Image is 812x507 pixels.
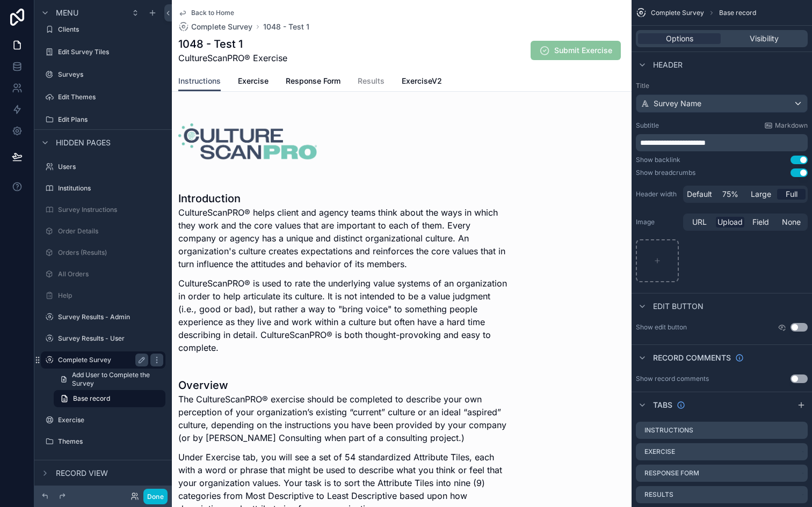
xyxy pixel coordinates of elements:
[41,244,165,261] a: Orders (Results)
[58,437,163,446] label: Themes
[644,447,675,456] label: Exercise
[41,266,165,283] a: All Orders
[191,21,252,32] span: Complete Survey
[58,248,163,257] label: Orders (Results)
[41,21,165,38] a: Clients
[636,134,808,151] div: scrollable content
[178,9,234,17] a: Back to Home
[143,489,168,504] button: Done
[56,468,108,479] span: Record view
[722,189,738,200] span: 75%
[41,330,165,347] a: Survey Results - User
[178,76,221,86] span: Instructions
[58,25,163,34] label: Clients
[666,33,693,44] span: Options
[41,223,165,240] a: Order Details
[719,9,756,17] span: Base record
[41,351,165,369] a: Complete Survey
[644,426,693,435] label: Instructions
[751,189,771,200] span: Large
[41,433,165,450] a: Themes
[636,190,679,199] label: Header width
[286,71,340,93] a: Response Form
[178,21,252,32] a: Complete Survey
[178,36,287,52] h1: 1048 - Test 1
[58,93,163,101] label: Edit Themes
[651,9,704,17] span: Complete Survey
[41,111,165,128] a: Edit Plans
[58,48,163,56] label: Edit Survey Tiles
[41,66,165,83] a: Surveys
[786,189,798,200] span: Full
[653,301,704,312] span: Edit button
[636,218,679,226] label: Image
[72,371,159,388] span: Add User to Complete the Survey
[653,60,683,70] span: Header
[782,217,801,227] span: None
[775,121,808,130] span: Markdown
[636,121,659,130] label: Subtitle
[58,205,163,214] label: Survey Instructions
[58,115,163,124] label: Edit Plans
[191,9,234,17] span: Back to Home
[653,400,672,410] span: Tabs
[41,412,165,429] a: Exercise
[41,287,165,304] a: Help
[178,52,287,64] span: CultureScanPRO® Exercise
[54,371,165,388] a: Add User to Complete the Survey
[644,469,699,477] label: Response Form
[636,168,695,177] div: Show breadcrumbs
[41,158,165,175] a: Users
[402,76,442,86] span: ExerciseV2
[56,8,78,18] span: Menu
[692,217,707,227] span: URL
[717,217,743,227] span: Upload
[636,323,687,332] label: Show edit button
[654,98,701,109] span: Survey Name
[178,71,221,92] a: Instructions
[41,201,165,218] a: Survey Instructions
[58,416,163,424] label: Exercise
[58,270,163,278] label: All Orders
[41,308,165,326] a: Survey Results - Admin
[238,76,269,86] span: Exercise
[750,33,779,44] span: Visibility
[58,163,163,171] label: Users
[636,82,808,90] label: Title
[54,390,165,407] a: Base record
[636,94,808,113] button: Survey Name
[263,21,309,32] a: 1048 - Test 1
[636,156,680,164] div: Show backlink
[58,313,163,321] label: Survey Results - Admin
[238,71,269,93] a: Exercise
[58,356,144,364] label: Complete Survey
[41,180,165,197] a: Institutions
[58,227,163,236] label: Order Details
[73,394,110,403] span: Base record
[653,352,731,363] span: Record comments
[286,76,340,86] span: Response Form
[402,71,442,93] a: ExerciseV2
[358,71,385,93] a: Results
[687,189,712,200] span: Default
[58,334,163,343] label: Survey Results - User
[56,137,111,148] span: Hidden pages
[58,70,163,79] label: Surveys
[764,121,808,130] a: Markdown
[358,76,385,86] span: Results
[58,184,163,193] label: Institutions
[41,89,165,106] a: Edit Themes
[58,291,163,300] label: Help
[752,217,769,227] span: Field
[636,374,709,383] div: Show record comments
[41,43,165,61] a: Edit Survey Tiles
